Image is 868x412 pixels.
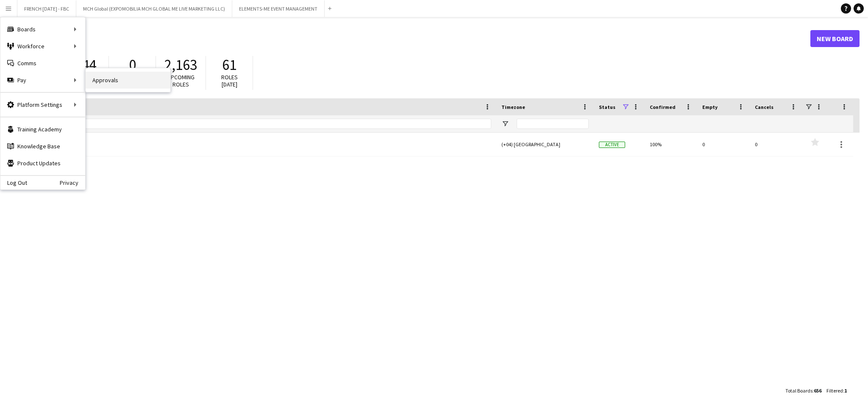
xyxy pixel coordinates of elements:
[750,133,802,156] div: 0
[501,120,509,128] button: Open Filter Menu
[222,56,236,74] span: 61
[0,55,85,72] a: Comms
[702,104,718,110] span: Empty
[650,104,676,110] span: Confirmed
[164,56,197,74] span: 2,163
[20,133,491,156] a: CHERRY ON TOP
[0,179,27,186] a: Log Out
[232,0,325,17] button: ELEMENTS-ME EVENT MANAGEMENT
[697,133,750,156] div: 0
[496,133,594,156] div: (+04) [GEOGRAPHIC_DATA]
[755,104,773,110] span: Cancels
[15,32,810,45] h1: Boards
[0,96,85,113] div: Platform Settings
[599,104,615,110] span: Status
[826,387,843,394] span: Filtered
[0,72,85,89] div: Pay
[60,179,85,186] a: Privacy
[0,138,85,155] a: Knowledge Base
[814,387,821,394] span: 656
[785,382,821,399] div: :
[0,155,85,172] a: Product Updates
[129,56,136,74] span: 0
[517,119,589,129] input: Timezone Filter Input
[501,104,525,110] span: Timezone
[0,38,85,55] div: Workforce
[221,73,238,88] span: Roles [DATE]
[826,382,847,399] div: :
[76,0,232,17] button: MCH Global (EXPOMOBILIA MCH GLOBAL ME LIVE MARKETING LLC)
[35,119,491,129] input: Board name Filter Input
[599,142,625,148] span: Active
[785,387,812,394] span: Total Boards
[0,121,85,138] a: Training Academy
[645,133,697,156] div: 100%
[810,30,860,47] a: New Board
[0,21,85,38] div: Boards
[167,73,195,88] span: Upcoming roles
[17,0,76,17] button: FRENCH [DATE] - FBC
[86,72,170,89] a: Approvals
[844,387,847,394] span: 1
